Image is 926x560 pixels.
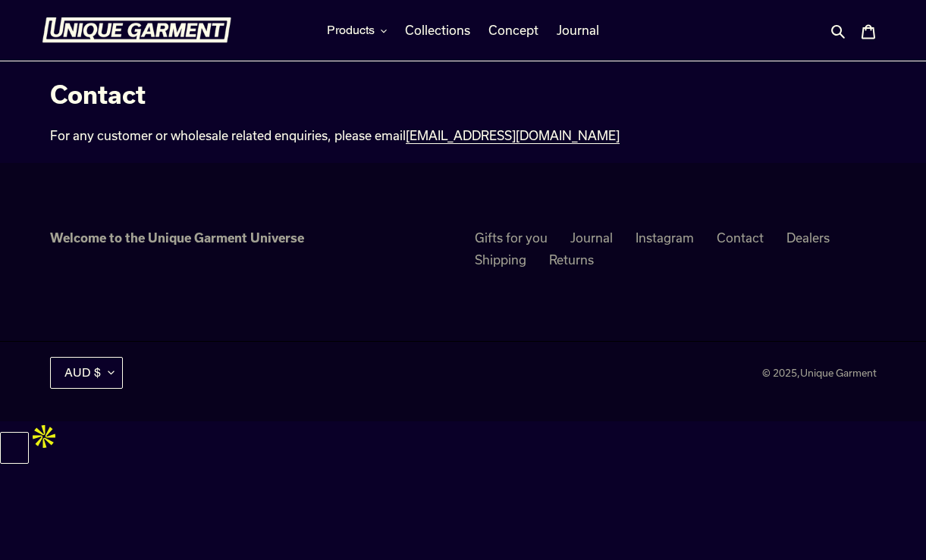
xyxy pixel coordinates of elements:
[475,230,548,245] a: Gifts for you
[50,80,735,108] h1: Contact
[327,23,375,38] span: Products
[481,19,546,42] a: Concept
[549,19,607,42] a: Journal
[488,23,538,38] span: Concept
[786,230,830,245] a: Dealers
[557,23,599,38] span: Journal
[549,252,594,267] a: Returns
[636,230,694,245] a: Instagram
[405,23,470,38] span: Collections
[475,252,526,267] a: Shipping
[717,230,764,245] a: Contact
[50,127,735,145] div: For any customer or wholesale related enquiries, please email
[762,367,877,379] small: © 2025,
[800,367,877,379] a: Unique Garment
[50,230,304,245] strong: Welcome to the Unique Garment Universe
[406,128,620,144] a: [EMAIL_ADDRESS][DOMAIN_NAME]
[397,19,478,42] a: Collections
[29,421,59,452] img: Apollo
[42,17,231,43] img: Unique Garment
[50,357,123,388] button: AUD $
[570,230,613,245] a: Journal
[319,19,394,42] button: Products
